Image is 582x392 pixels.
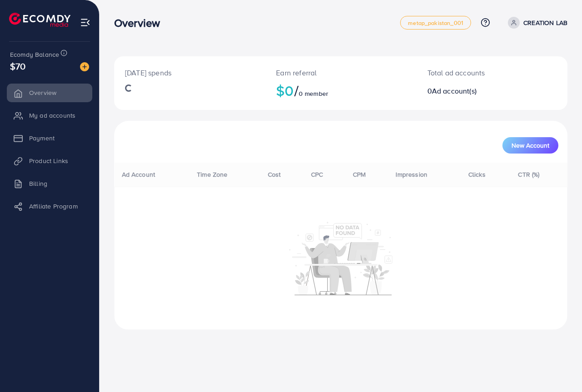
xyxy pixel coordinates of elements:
[10,60,25,73] span: $70
[10,50,59,59] span: Ecomdy Balance
[125,67,254,78] p: [DATE] spends
[114,16,167,30] h3: Overview
[276,82,405,99] h2: $0
[9,13,70,27] img: logo
[408,20,463,26] span: metap_pakistan_001
[502,137,558,154] button: New Account
[80,62,89,71] img: image
[80,17,90,28] img: menu
[400,16,471,30] a: metap_pakistan_001
[427,67,519,78] p: Total ad accounts
[512,142,549,149] span: New Account
[432,86,477,96] span: Ad account(s)
[427,87,519,95] h2: 0
[504,17,567,29] a: CREATION LAB
[523,17,567,28] p: CREATION LAB
[294,80,299,101] span: /
[299,89,328,98] span: 0 member
[276,67,405,78] p: Earn referral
